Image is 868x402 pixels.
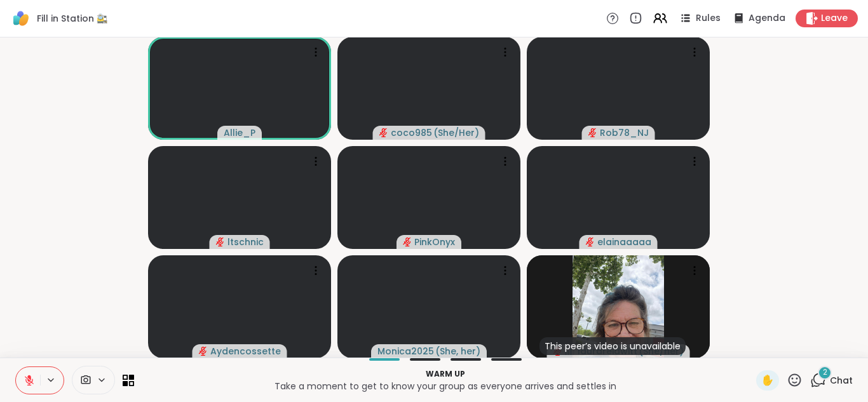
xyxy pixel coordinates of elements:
img: laurareidwitt [573,255,664,358]
span: coco985 [391,126,432,139]
span: Rob78_NJ [600,126,649,139]
span: audio-muted [403,238,412,246]
span: Aydencossette [210,345,281,358]
div: This peer’s video is unavailable [539,337,686,355]
span: Fill in Station 🚉 [37,12,107,25]
span: ( She, her ) [435,345,480,358]
p: Take a moment to get to know your group as everyone arrives and settles in [142,380,749,392]
span: audio-muted [216,238,225,246]
span: ( She/Her ) [433,126,479,139]
span: Allie_P [224,126,255,139]
span: Monica2025 [377,345,434,358]
span: audio-muted [379,128,388,137]
span: Chat [830,374,853,387]
span: Agenda [749,12,785,25]
span: 2 [823,367,827,378]
span: ✋ [761,373,774,388]
span: Rules [696,12,721,25]
span: audio-muted [199,347,208,356]
img: ShareWell Logomark [10,8,32,29]
span: audio-muted [588,128,597,137]
span: Leave [821,12,848,25]
span: elainaaaaa [597,236,651,248]
span: ltschnic [227,236,264,248]
span: audio-muted [586,238,595,246]
span: PinkOnyx [414,236,455,248]
p: Warm up [142,368,749,380]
